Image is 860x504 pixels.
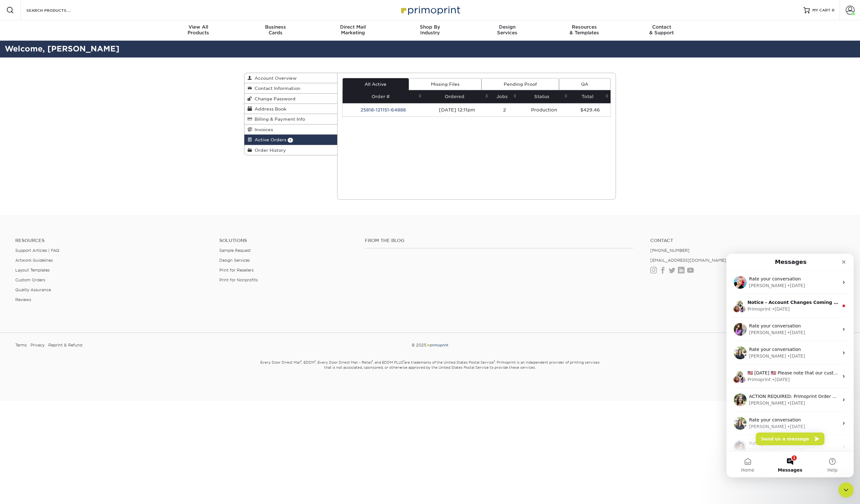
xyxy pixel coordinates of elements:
[45,52,63,59] div: • [DATE]
[403,360,404,363] sup: ®
[23,164,74,169] span: Rate your conversation
[244,145,337,155] a: Order History
[23,70,74,75] span: Rate your conversation
[15,238,210,243] h4: Resources
[812,8,830,13] span: MY CART
[48,340,82,350] a: Reprint & Refund
[832,8,835,12] span: 0
[23,146,59,153] div: [PERSON_NAME]
[290,340,570,350] div: © 2025
[15,287,51,292] a: Quality Assurance
[15,278,45,282] a: Custom Orders
[252,127,273,132] span: Invoices
[252,106,286,111] span: Address Book
[623,20,700,41] a: Contact& Support
[427,343,449,347] img: Primoprint
[160,24,237,30] span: View All
[252,148,286,153] span: Order History
[9,117,17,124] img: Irene avatar
[650,248,690,253] a: [PHONE_NUMBER]
[15,297,31,302] a: Reviews
[244,114,337,124] a: Billing & Payment Info
[398,3,462,17] img: Primoprint
[61,193,78,200] div: • [DATE]
[252,76,297,81] span: Account Overview
[650,258,726,263] a: [EMAIL_ADDRESS][DOMAIN_NAME]
[494,360,495,363] sup: ®
[15,268,50,272] a: Layout Templates
[23,76,59,82] div: [PERSON_NAME]
[160,20,237,41] a: View AllProducts
[219,258,250,263] a: Design Services
[244,104,337,114] a: Address Book
[29,179,98,192] button: Send us a message
[2,485,54,502] iframe: Google Customer Reviews
[244,358,616,386] small: Every Door Direct Mail , EDDM , Every Door Direct Mail – Retail , and EDDM PLUS are trademarks of...
[31,340,44,350] a: Privacy
[468,24,546,30] span: Design
[7,187,20,199] img: Profile image for Avery
[7,93,20,105] img: Profile image for Irene
[314,24,392,30] span: Direct Mail
[85,198,127,224] button: Help
[424,103,490,117] td: [DATE] 12:11pm
[570,90,611,103] th: Total
[101,214,111,218] span: Help
[288,138,293,143] span: 1
[42,198,85,224] button: Messages
[160,24,237,36] div: Products
[23,99,59,106] div: [PERSON_NAME]
[15,340,27,350] a: Terms
[372,360,373,363] sup: ®
[237,24,314,30] span: Business
[237,20,314,41] a: BusinessCards
[252,117,305,122] span: Billing & Payment Info
[727,254,854,477] iframe: Intercom live chat
[392,20,469,41] a: Shop ByIndustry
[481,78,559,90] a: Pending Proof
[45,123,63,129] div: • [DATE]
[244,83,337,93] a: Contact Information
[301,360,302,363] sup: ®
[409,78,481,90] a: Missing Files
[468,20,546,41] a: DesignServices
[244,124,337,135] a: Invoices
[546,24,623,36] div: & Templates
[570,103,611,117] td: $429.46
[12,122,19,130] img: Erica avatar
[7,69,20,82] img: Profile image for Erica
[365,238,633,243] h4: From the Blog
[623,24,700,36] div: & Support
[21,123,44,129] div: Primoprint
[219,278,258,282] a: Print for Nonprofits
[392,24,469,30] span: Shop By
[6,122,14,130] img: JenM avatar
[314,20,392,41] a: Direct MailMarketing
[623,24,700,30] span: Contact
[546,20,623,41] a: Resources& Templates
[61,76,78,82] div: • [DATE]
[21,52,44,59] div: Primoprint
[559,78,611,90] a: QA
[650,238,845,243] a: Contact
[7,140,20,152] img: Profile image for Julie
[252,137,286,142] span: Active Orders
[23,193,59,200] div: [PERSON_NAME]
[546,24,623,30] span: Resources
[15,248,59,253] a: Support Articles | FAQ
[61,146,78,153] div: • [DATE]
[23,187,74,192] span: Rate your conversation
[343,103,424,117] td: 25818-121151-64888
[519,103,570,117] td: Production
[490,90,519,103] th: Jobs
[7,163,20,176] img: Profile image for Irene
